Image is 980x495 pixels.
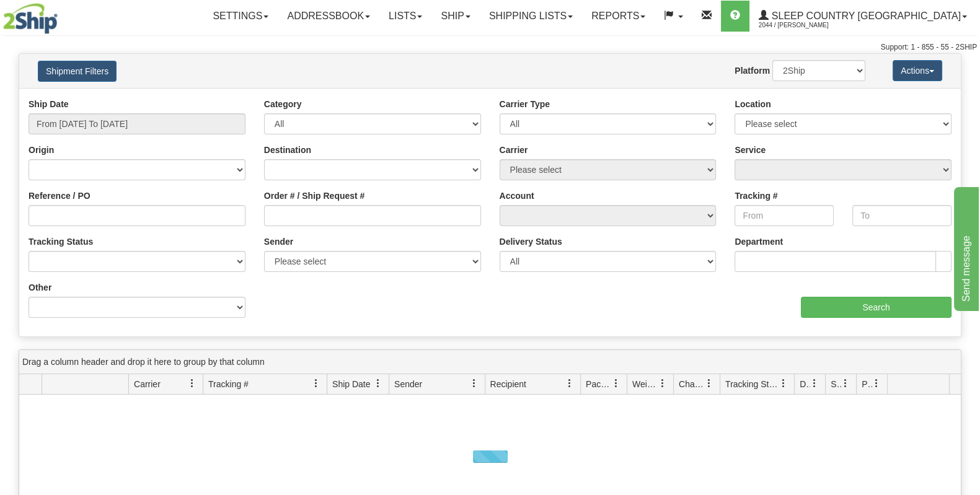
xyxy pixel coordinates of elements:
a: Ship [431,1,479,32]
span: Tracking Status [725,378,779,390]
label: Delivery Status [500,235,562,248]
label: Other [29,281,51,294]
a: Delivery Status filter column settings [804,373,825,394]
span: Pickup Status [862,378,872,390]
input: To [852,205,951,226]
label: Reference / PO [29,190,90,202]
span: Ship Date [332,378,370,390]
span: Recipient [490,378,526,390]
label: Carrier Type [500,98,550,110]
label: Ship Date [29,98,69,110]
label: Carrier [500,144,528,156]
label: Service [735,144,766,156]
span: Sender [394,378,422,390]
label: Origin [29,144,54,156]
input: From [735,205,834,226]
div: grid grouping header [19,350,961,374]
label: Category [264,98,302,110]
iframe: chat widget [951,184,979,310]
button: Shipment Filters [38,61,117,82]
label: Sender [264,235,293,248]
span: Sleep Country [GEOGRAPHIC_DATA] [769,11,961,21]
label: Location [735,98,770,110]
a: Reports [582,1,655,32]
span: Weight [632,378,658,390]
a: Carrier filter column settings [182,373,203,394]
a: Pickup Status filter column settings [866,373,887,394]
div: Send message [9,7,115,22]
a: Recipient filter column settings [559,373,580,394]
label: Account [500,190,534,202]
a: Lists [379,1,431,32]
span: Tracking # [208,378,249,390]
a: Ship Date filter column settings [368,373,389,394]
img: logo2044.jpg [3,3,58,34]
a: Tracking # filter column settings [306,373,327,394]
label: Platform [735,64,770,77]
a: Settings [203,1,278,32]
a: Sleep Country [GEOGRAPHIC_DATA] 2044 / [PERSON_NAME] [749,1,976,32]
label: Tracking # [735,190,777,202]
label: Tracking Status [29,235,93,248]
div: Support: 1 - 855 - 55 - 2SHIP [3,42,977,53]
a: Packages filter column settings [606,373,627,394]
a: Sender filter column settings [464,373,485,394]
button: Actions [893,60,942,81]
input: Search [801,297,951,318]
span: Charge [679,378,705,390]
a: Weight filter column settings [652,373,673,394]
a: Charge filter column settings [699,373,720,394]
label: Order # / Ship Request # [264,190,365,202]
a: Shipment Issues filter column settings [835,373,856,394]
span: Carrier [134,378,161,390]
span: Delivery Status [800,378,810,390]
label: Destination [264,144,311,156]
span: Shipment Issues [831,378,841,390]
a: Addressbook [278,1,379,32]
a: Tracking Status filter column settings [773,373,794,394]
span: Packages [586,378,612,390]
a: Shipping lists [480,1,582,32]
span: 2044 / [PERSON_NAME] [759,19,852,32]
label: Department [735,235,783,248]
